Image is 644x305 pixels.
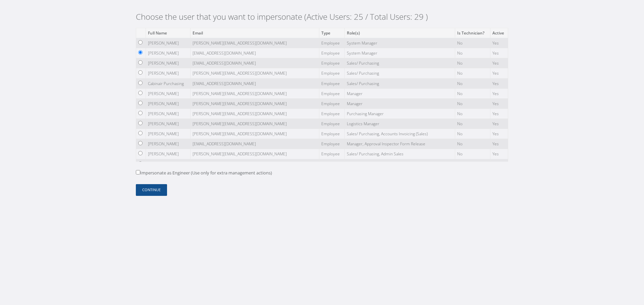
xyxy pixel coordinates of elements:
[191,139,319,149] td: [EMAIL_ADDRESS][DOMAIN_NAME]
[344,139,455,149] td: Manager, Approval Inspector Form Release
[191,119,319,129] td: [PERSON_NAME][EMAIL_ADDRESS][DOMAIN_NAME]
[455,68,490,78] td: No
[136,170,140,174] input: Impersonate as Engineer (Use only for extra management actions)
[490,108,508,119] td: Yes
[344,78,455,88] td: Sales/ Purchasing
[344,119,455,129] td: Logistics Manager
[146,108,190,119] td: [PERSON_NAME]
[490,98,508,108] td: Yes
[344,149,455,159] td: Sales/ Purchasing, Admin Sales
[146,68,190,78] td: [PERSON_NAME]
[146,58,190,68] td: [PERSON_NAME]
[191,58,319,68] td: [EMAIL_ADDRESS][DOMAIN_NAME]
[490,129,508,139] td: Yes
[490,58,508,68] td: Yes
[136,170,272,176] label: Impersonate as Engineer (Use only for extra management actions)
[319,88,345,98] td: Employee
[136,184,167,196] button: Continue
[191,98,319,108] td: [PERSON_NAME][EMAIL_ADDRESS][DOMAIN_NAME]
[146,149,190,159] td: [PERSON_NAME]
[319,48,345,58] td: Employee
[455,58,490,68] td: No
[146,48,190,58] td: [PERSON_NAME]
[319,129,345,139] td: Employee
[136,12,508,22] h2: Choose the user that you want to impersonate (Active Users: 25 / Total Users: 29 )
[455,38,490,48] td: No
[344,98,455,108] td: Manager
[490,38,508,48] td: Yes
[319,119,345,129] td: Employee
[490,159,508,169] td: Yes
[344,38,455,48] td: System Manager
[191,108,319,119] td: [PERSON_NAME][EMAIL_ADDRESS][DOMAIN_NAME]
[191,88,319,98] td: [PERSON_NAME][EMAIL_ADDRESS][DOMAIN_NAME]
[146,88,190,98] td: [PERSON_NAME]
[344,88,455,98] td: Manager
[455,129,490,139] td: No
[344,108,455,119] td: Purchasing Manager
[191,129,319,139] td: [PERSON_NAME][EMAIL_ADDRESS][DOMAIN_NAME]
[490,149,508,159] td: Yes
[455,149,490,159] td: No
[344,159,455,169] td: Sales/ Purchasing
[344,28,455,38] th: Role(s)
[455,48,490,58] td: No
[490,78,508,88] td: Yes
[319,38,345,48] td: Employee
[319,98,345,108] td: Employee
[490,119,508,129] td: Yes
[319,58,345,68] td: Employee
[344,58,455,68] td: Sales/ Purchasing
[490,48,508,58] td: Yes
[146,139,190,149] td: [PERSON_NAME]
[191,28,319,38] th: Email
[455,28,490,38] th: Is Technician?
[146,98,190,108] td: [PERSON_NAME]
[191,48,319,58] td: [EMAIL_ADDRESS][DOMAIN_NAME]
[191,68,319,78] td: [PERSON_NAME][EMAIL_ADDRESS][DOMAIN_NAME]
[191,78,319,88] td: [EMAIL_ADDRESS][DOMAIN_NAME]
[319,139,345,149] td: Employee
[319,149,345,159] td: Employee
[344,68,455,78] td: Sales/ Purchasing
[490,68,508,78] td: Yes
[344,129,455,139] td: Sales/ Purchasing, Accounts Invoicing (Sales)
[319,108,345,119] td: Employee
[146,78,190,88] td: Cabinair Purchasing
[344,48,455,58] td: System Manager
[455,108,490,119] td: No
[490,28,508,38] th: Active
[319,68,345,78] td: Employee
[455,78,490,88] td: No
[455,119,490,129] td: No
[319,159,345,169] td: Employee
[146,28,190,38] th: Full Name
[146,129,190,139] td: [PERSON_NAME]
[146,159,190,169] td: [PERSON_NAME]
[146,119,190,129] td: [PERSON_NAME]
[319,78,345,88] td: Employee
[490,88,508,98] td: Yes
[455,88,490,98] td: No
[191,38,319,48] td: [PERSON_NAME][EMAIL_ADDRESS][DOMAIN_NAME]
[191,149,319,159] td: [PERSON_NAME][EMAIL_ADDRESS][DOMAIN_NAME]
[191,159,319,169] td: [EMAIL_ADDRESS][DOMAIN_NAME]
[455,139,490,149] td: No
[146,38,190,48] td: [PERSON_NAME]
[455,159,490,169] td: No
[490,139,508,149] td: Yes
[455,98,490,108] td: No
[319,28,345,38] th: Type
